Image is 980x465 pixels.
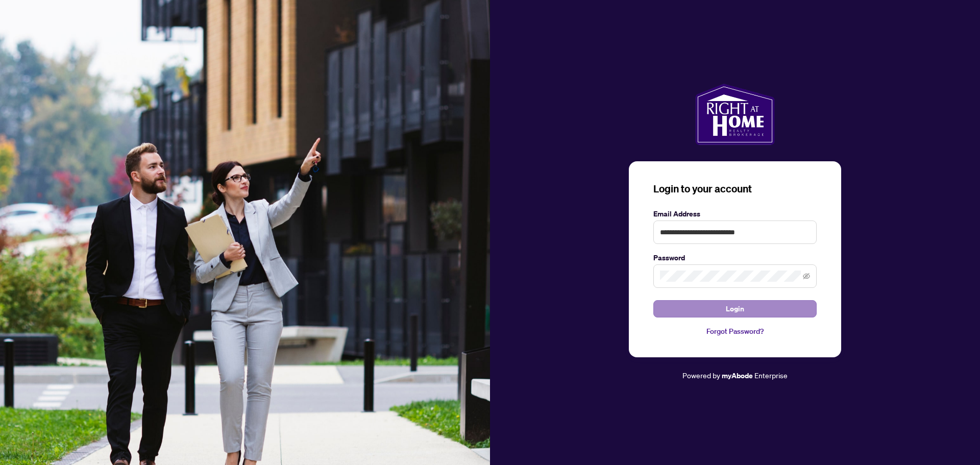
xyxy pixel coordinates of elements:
[803,273,810,280] span: eye-invisible
[695,84,774,145] img: ma-logo
[726,301,744,317] span: Login
[653,182,817,196] h3: Login to your account
[653,326,817,337] a: Forgot Password?
[653,252,817,263] label: Password
[653,208,817,219] label: Email Address
[754,371,788,380] span: Enterprise
[653,300,817,317] button: Login
[722,370,753,381] a: myAbode
[682,371,720,380] span: Powered by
